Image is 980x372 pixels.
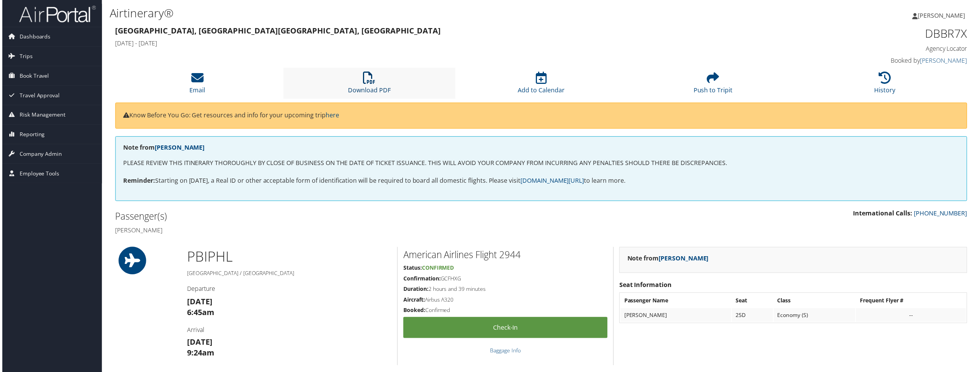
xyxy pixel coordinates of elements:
[122,177,154,185] strong: Reminder:
[403,287,428,294] strong: Duration:
[188,76,204,95] a: Email
[186,327,391,335] h4: Arrival
[490,349,521,356] a: Baggage Info
[403,308,425,315] strong: Booked:
[17,125,43,145] span: Reporting
[764,45,970,53] h4: Agency Locator
[186,309,213,319] strong: 6:45am
[403,319,608,340] a: Check-in
[855,210,915,219] strong: International Calls:
[114,211,536,224] h2: Passenger(s)
[876,76,898,95] a: History
[186,248,391,267] h1: PBI PHL
[695,76,734,95] a: Push to Tripit
[17,106,64,125] span: Risk Management
[17,27,48,47] span: Dashboards
[521,177,585,185] a: [DOMAIN_NAME][URL]
[17,5,94,23] img: airportal-logo.png
[108,5,686,21] h1: Airtinerary®
[858,295,968,309] th: Frequent Flyer #
[122,144,203,152] strong: Note from
[915,4,975,27] a: [PERSON_NAME]
[122,159,962,169] p: PLEASE REVIEW THIS ITINERARY THOROUGHLY BY CLOSE OF BUSINESS ON THE DATE OF TICKET ISSUANCE. THIS...
[518,76,565,95] a: Add to Calendar
[114,39,753,48] h4: [DATE] - [DATE]
[920,11,968,20] span: [PERSON_NAME]
[775,310,858,324] td: Economy (S)
[403,249,608,262] h2: American Airlines Flight 2944
[122,177,962,187] p: Starting on [DATE], a Real ID or other acceptable form of identification will be required to boar...
[660,255,710,264] a: [PERSON_NAME]
[186,271,391,279] h5: [GEOGRAPHIC_DATA] / [GEOGRAPHIC_DATA]
[620,282,673,290] strong: Seat Information
[922,57,970,65] a: [PERSON_NAME]
[403,265,421,273] strong: Status:
[764,25,970,42] h1: DBBR7X
[775,295,858,309] th: Class
[403,287,608,294] h5: 2 hours and 39 minutes
[403,297,425,305] strong: Aircraft:
[733,295,774,309] th: Seat
[621,310,732,324] td: [PERSON_NAME]
[403,297,608,305] h5: Airbus A320
[17,145,60,164] span: Company Admin
[153,144,203,152] a: [PERSON_NAME]
[114,227,536,235] h4: [PERSON_NAME]
[17,67,47,86] span: Book Travel
[764,57,970,65] h4: Booked by
[403,308,608,315] h5: Confirmed
[628,255,710,264] strong: Note from
[17,47,30,66] span: Trips
[348,76,390,95] a: Download PDF
[403,276,440,284] strong: Confirmation:
[186,339,211,349] strong: [DATE]
[325,112,338,120] a: here
[17,165,57,184] span: Employee Tools
[621,295,732,309] th: Passenger Name
[122,111,962,121] p: Know Before You Go: Get resources and info for your upcoming trip
[186,286,391,294] h4: Departure
[733,310,774,324] td: 25D
[421,265,454,273] span: Confirmed
[186,298,211,308] strong: [DATE]
[186,349,213,360] strong: 9:24am
[916,210,970,219] a: [PHONE_NUMBER]
[403,276,608,284] h5: GCFHXG
[17,86,58,105] span: Travel Approval
[114,25,441,36] strong: [GEOGRAPHIC_DATA], [GEOGRAPHIC_DATA] [GEOGRAPHIC_DATA], [GEOGRAPHIC_DATA]
[862,313,965,320] div: --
